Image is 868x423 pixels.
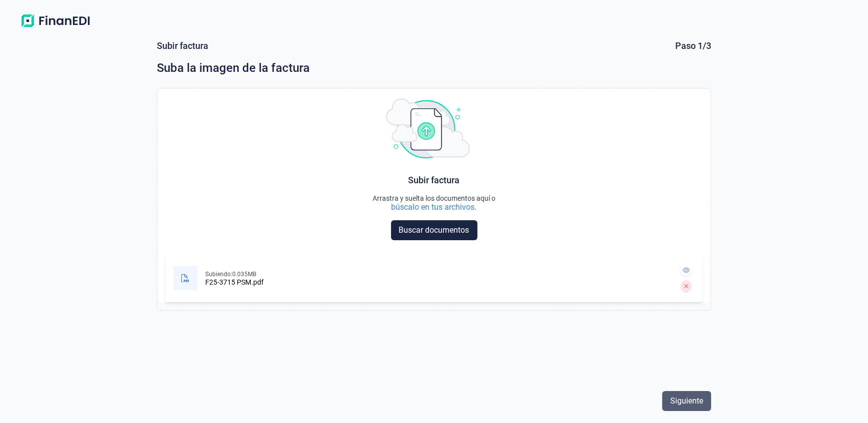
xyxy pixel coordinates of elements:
[16,12,95,30] img: Logo de aplicación
[670,395,703,407] span: Siguiente
[386,98,470,158] img: upload img
[157,60,712,76] div: Suba la imagen de la factura
[205,278,264,286] div: F25-3715 PSM.pdf
[205,270,264,278] div: Subiendo: 0.035MB
[392,202,477,212] div: búscalo en tus archivos.
[409,174,460,186] div: Subir factura
[391,220,477,240] button: Buscar documentos
[373,202,495,212] div: búscalo en tus archivos.
[662,391,711,411] button: Siguiente
[157,40,208,52] div: Subir factura
[399,224,469,236] span: Buscar documentos
[373,194,495,202] div: Arrastra y suelta los documentos aquí o
[675,40,711,52] div: Paso 1/3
